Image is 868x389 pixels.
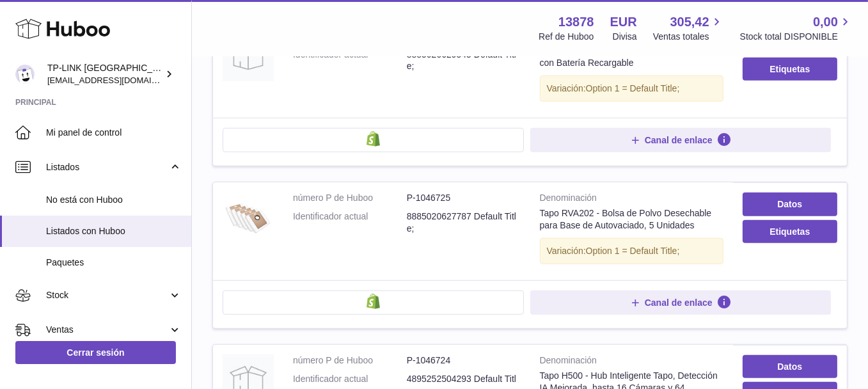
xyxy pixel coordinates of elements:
div: Ref de Huboo [539,31,594,43]
button: Canal de enlace [530,290,832,315]
span: Canal de enlace [645,134,713,146]
a: Datos [743,193,837,216]
span: Listados [46,161,168,173]
div: Tapo C460 - Cámara de Vigilancia Wi-Fi 4K con Batería Recargable [540,45,723,70]
span: 0,00 [813,13,838,31]
a: Datos [743,355,837,378]
span: Ventas totales [653,31,724,43]
div: Tapo RVA202 - Bolsa de Polvo Desechable para Base de Autovaciado, 5 Unidades [540,207,723,232]
span: Stock [46,289,168,301]
strong: EUR [610,13,637,31]
div: Divisa [613,31,637,43]
strong: 13878 [558,13,594,31]
span: Listados con Huboo [46,225,182,237]
strong: Denominación [540,354,723,370]
span: Option 1 = Default Title; [586,246,680,256]
img: shopify-small.png [367,131,380,147]
dd: 8885020629545 Default Title; [407,49,521,73]
img: internalAdmin-13878@internal.huboo.com [15,65,35,84]
dt: Identificador actual [293,49,407,73]
dd: 8885020627787 Default Title; [407,210,521,235]
span: [EMAIL_ADDRESS][DOMAIN_NAME] [47,75,188,85]
dt: número P de Huboo [293,354,407,367]
button: Etiquetas [743,220,837,243]
img: shopify-small.png [367,294,380,309]
span: Mi panel de control [46,127,182,139]
span: Canal de enlace [645,297,713,308]
span: Stock total DISPONIBLE [740,31,853,43]
dt: Identificador actual [293,210,407,235]
dt: número P de Huboo [293,192,407,204]
div: TP-LINK [GEOGRAPHIC_DATA], SOCIEDAD LIMITADA [47,62,162,86]
a: 0,00 Stock total DISPONIBLE [740,13,853,43]
div: Variación: [540,238,723,264]
a: 305,42 Ventas totales [653,13,724,43]
button: Canal de enlace [530,128,832,152]
a: Cerrar sesión [15,341,176,364]
img: Tapo RVA202 - Bolsa de Polvo Desechable para Base de Autovaciado, 5 Unidades [223,192,274,243]
div: Variación: [540,75,723,102]
dd: P-1046725 [407,192,521,204]
span: Paquetes [46,257,182,269]
span: 305,42 [670,13,709,31]
span: Option 1 = Default Title; [586,83,680,93]
span: No está con Huboo [46,194,182,206]
span: Ventas [46,324,168,336]
dd: P-1046724 [407,354,521,367]
strong: Denominación [540,192,723,207]
button: Etiquetas [743,58,837,81]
